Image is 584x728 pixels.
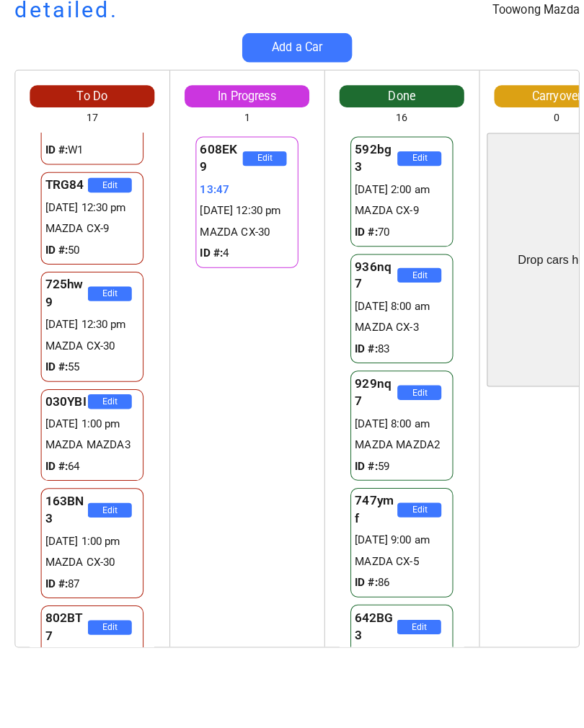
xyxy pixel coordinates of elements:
[45,611,87,646] div: 802BT7
[45,283,87,318] div: 725hw9
[45,536,137,551] div: [DATE] 1:00 pm
[349,463,371,476] strong: ID #:
[349,442,441,457] div: MAZDA MAZDA2
[45,185,87,203] div: TRG84
[197,212,289,227] div: [DATE] 12:30 pm
[45,557,137,572] div: MAZDA CX-30
[349,266,391,301] div: 936nq7
[85,121,97,136] div: 17
[197,233,289,248] div: MAZDA CX-30
[239,161,282,175] button: Edit
[45,578,137,593] div: 87
[238,45,346,74] button: Add a Car
[45,250,137,265] div: 50
[391,275,434,290] button: Edit
[45,496,87,531] div: 163BN3
[45,442,137,457] div: MAZDA MAZDA3
[45,208,137,223] div: [DATE] 12:30 pm
[349,578,371,591] strong: ID #:
[349,577,441,592] div: 86
[349,212,441,227] div: MAZDA CX-9
[349,233,441,248] div: 70
[87,506,130,520] button: Edit
[45,152,137,167] div: W1
[349,234,371,247] strong: ID #:
[544,121,550,136] div: 0
[197,254,289,269] div: 4
[45,324,137,339] div: [DATE] 12:30 pm
[45,463,67,476] strong: ID #:
[182,99,304,115] div: In Progress
[391,161,434,175] button: Edit
[240,121,246,136] div: 1
[45,229,137,244] div: MAZDA CX-9
[349,611,391,645] div: 642BG3
[349,151,391,185] div: 592bg3
[349,421,441,436] div: [DATE] 8:00 am
[391,506,434,520] button: Edit
[349,347,441,363] div: 83
[349,327,441,342] div: MAZDA CX-3
[349,348,371,361] strong: ID #:
[45,153,67,166] strong: ID #:
[45,366,67,379] strong: ID #:
[87,399,130,414] button: Edit
[349,381,391,415] div: 929nq7
[349,496,391,531] div: 747ymf
[14,7,116,37] h1: detailed.
[45,345,137,360] div: MAZDA CX-30
[391,391,434,405] button: Edit
[484,14,570,30] div: Toowong Mazda
[45,399,87,416] div: 030YBI
[87,621,130,636] button: Edit
[334,99,456,115] div: Done
[45,463,137,478] div: 64
[349,556,441,572] div: MAZDA CX-5
[45,579,67,592] strong: ID #:
[87,293,130,308] button: Edit
[349,463,441,478] div: 59
[349,191,441,206] div: [DATE] 2:00 am
[197,191,289,206] div: 13:47
[30,99,152,115] div: To Do
[45,421,137,436] div: [DATE] 1:00 pm
[87,187,130,201] button: Edit
[45,251,67,264] strong: ID #:
[197,254,219,267] strong: ID #:
[349,306,441,321] div: [DATE] 8:00 am
[45,365,137,381] div: 55
[391,621,434,635] button: Edit
[389,121,401,136] div: 16
[197,151,239,185] div: 608EK9
[349,536,441,551] div: [DATE] 9:00 am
